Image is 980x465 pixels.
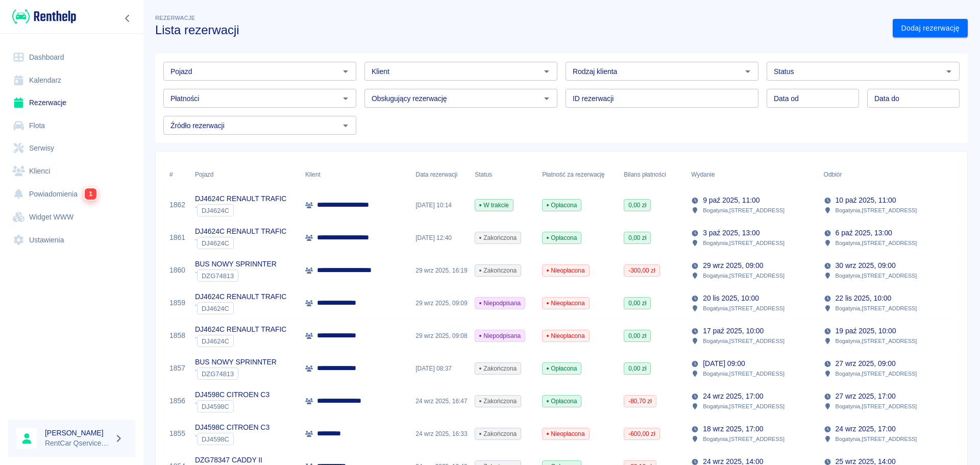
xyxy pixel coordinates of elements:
div: Odbiór [824,160,842,189]
div: Bilans płatności [624,160,666,189]
p: 27 wrz 2025, 09:00 [836,358,896,369]
p: 18 wrz 2025, 17:00 [703,424,763,434]
button: Otwórz [540,91,554,106]
p: DJ4624C RENAULT TRAFIC [195,193,286,204]
a: 1861 [169,232,185,243]
div: [DATE] 10:14 [410,189,470,222]
a: Powiadomienia1 [8,182,135,206]
button: Otwórz [338,91,353,106]
div: ` [195,400,269,412]
span: Zakończona [475,266,521,275]
div: # [169,160,173,189]
div: Wydanie [686,160,818,189]
p: Bogatynia , [STREET_ADDRESS] [836,434,917,444]
p: Bogatynia , [STREET_ADDRESS] [836,271,917,280]
p: Bogatynia , [STREET_ADDRESS] [703,271,785,280]
p: 30 wrz 2025, 09:00 [836,260,896,271]
div: 29 wrz 2025, 16:19 [410,254,470,287]
span: Nieopłacona [543,266,589,275]
span: -80,70 zł [624,397,656,406]
div: [DATE] 08:37 [410,352,470,385]
span: 0,00 zł [624,331,650,340]
span: W trakcie [475,201,513,210]
p: Bogatynia , [STREET_ADDRESS] [836,304,917,313]
div: Status [475,160,492,189]
div: ` [195,368,277,380]
span: DJ4624C [198,337,233,345]
p: 20 lis 2025, 10:00 [703,293,759,304]
p: RentCar Qservice Damar Parts [45,438,110,449]
span: Niepodpisana [475,331,525,340]
div: 29 wrz 2025, 09:08 [410,320,470,352]
div: # [164,160,190,189]
button: Otwórz [540,64,554,79]
span: Zakończona [475,364,521,373]
div: Bilans płatności [619,160,686,189]
a: Kalendarz [8,69,135,92]
input: DD.MM.YYYY [867,89,960,108]
a: Dodaj rezerwację [893,19,968,38]
div: ` [195,335,286,347]
p: 22 lis 2025, 10:00 [836,293,892,304]
div: ` [195,204,286,216]
p: 3 paź 2025, 13:00 [703,228,759,238]
span: Opłacona [543,397,581,406]
span: DJ4598C [198,435,233,443]
div: ` [195,237,286,249]
h6: [PERSON_NAME] [45,428,110,438]
div: Odbiór [819,160,951,189]
div: 29 wrz 2025, 09:09 [410,287,470,320]
span: Opłacona [543,364,581,373]
span: 0,00 zł [624,233,650,242]
div: Data rezerwacji [415,160,457,189]
span: Niepodpisana [475,299,525,308]
img: Renthelp logo [12,8,76,25]
a: Rezerwacje [8,91,135,114]
div: Płatność za rezerwację [542,160,605,189]
span: DJ4598C [198,403,233,410]
div: Pojazd [190,160,300,189]
p: DJ4598C CITROEN C3 [195,422,269,433]
span: Nieopłacona [543,331,589,340]
p: DJ4624C RENAULT TRAFIC [195,324,286,335]
a: Widget WWW [8,206,135,229]
p: Bogatynia , [STREET_ADDRESS] [836,336,917,346]
span: DZG74813 [198,370,238,378]
p: Bogatynia , [STREET_ADDRESS] [703,206,785,215]
p: Bogatynia , [STREET_ADDRESS] [836,238,917,248]
p: 10 paź 2025, 11:00 [836,195,896,206]
button: Zwiń nawigację [120,12,135,25]
p: DJ4624C RENAULT TRAFIC [195,226,286,237]
p: 29 wrz 2025, 09:00 [703,260,763,271]
h3: Lista rezerwacji [155,23,885,37]
button: Otwórz [741,64,755,79]
div: Wydanie [691,160,715,189]
a: Dashboard [8,46,135,69]
p: DJ4598C CITROEN C3 [195,389,269,400]
p: Bogatynia , [STREET_ADDRESS] [703,369,785,378]
span: Rezerwacje [155,15,195,21]
a: Klienci [8,160,135,183]
button: Otwórz [942,64,956,79]
p: 9 paź 2025, 11:00 [703,195,759,206]
span: DJ4624C [198,207,233,214]
p: Bogatynia , [STREET_ADDRESS] [703,434,785,444]
p: Bogatynia , [STREET_ADDRESS] [703,336,785,346]
a: 1857 [169,363,185,374]
p: Bogatynia , [STREET_ADDRESS] [703,238,785,248]
div: ` [195,433,269,445]
span: 0,00 zł [624,201,650,210]
p: [DATE] 09:00 [703,358,745,369]
a: 1858 [169,330,185,341]
p: 24 wrz 2025, 17:00 [836,424,896,434]
span: 0,00 zł [624,364,650,373]
span: Opłacona [543,201,581,210]
span: Zakończona [475,233,521,242]
a: Flota [8,114,135,137]
a: 1855 [169,428,185,439]
p: 24 wrz 2025, 17:00 [703,391,763,402]
p: Bogatynia , [STREET_ADDRESS] [703,304,785,313]
span: Zakończona [475,397,521,406]
span: 0,00 zł [624,299,650,308]
p: DJ4624C RENAULT TRAFIC [195,291,286,302]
